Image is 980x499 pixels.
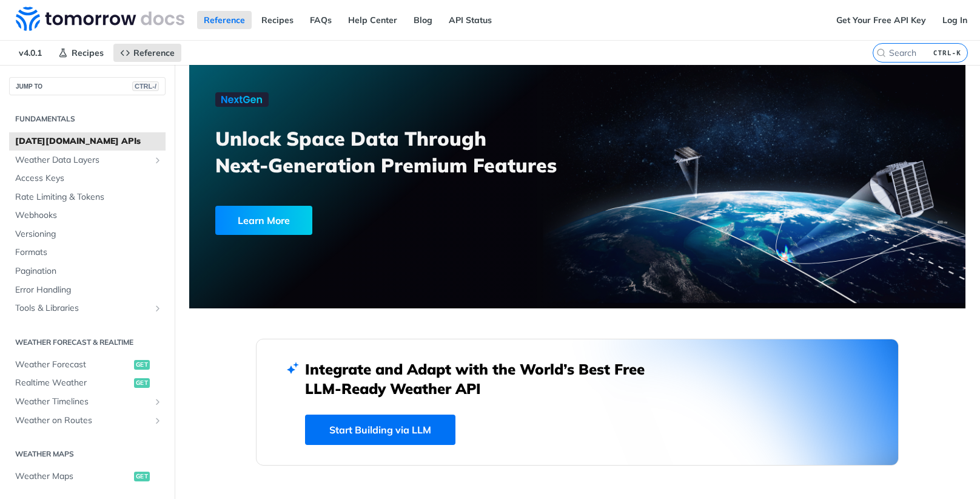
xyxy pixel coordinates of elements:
[15,284,163,296] span: Error Handling
[132,81,159,91] span: CTRL-/
[15,191,163,203] span: Rate Limiting & Tokens
[113,44,181,62] a: Reference
[15,172,163,185] span: Access Keys
[52,44,110,62] a: Recipes
[15,377,131,389] span: Realtime Weather
[15,302,150,314] span: Tools & Libraries
[134,472,150,481] span: get
[134,360,150,370] span: get
[305,415,455,445] a: Start Building via LLM
[830,11,933,29] a: Get Your Free API Key
[153,397,163,407] button: Show subpages for Weather Timelines
[930,47,964,59] kbd: CTRL-K
[9,412,166,430] a: Weather on RoutesShow subpages for Weather on Routes
[303,11,338,29] a: FAQs
[153,304,163,313] button: Show subpages for Tools & Libraries
[9,467,166,486] a: Weather Mapsget
[215,92,269,107] img: NextGen
[341,11,404,29] a: Help Center
[15,209,163,222] span: Webhooks
[442,11,498,29] a: API Status
[9,169,166,188] a: Access Keys
[9,151,166,169] a: Weather Data LayersShow subpages for Weather Data Layers
[9,449,166,460] h2: Weather Maps
[9,299,166,317] a: Tools & LibrariesShow subpages for Tools & Libraries
[15,415,150,427] span: Weather on Routes
[153,155,163,165] button: Show subpages for Weather Data Layers
[9,356,166,374] a: Weather Forecastget
[134,378,150,388] span: get
[15,359,131,371] span: Weather Forecast
[9,188,166,206] a: Rate Limiting & Tokens
[153,416,163,426] button: Show subpages for Weather on Routes
[133,47,175,58] span: Reference
[305,359,663,398] h2: Integrate and Adapt with the World’s Best Free LLM-Ready Weather API
[15,154,150,166] span: Weather Data Layers
[876,48,886,58] svg: Search
[9,281,166,299] a: Error Handling
[9,225,166,243] a: Versioning
[15,246,163,259] span: Formats
[15,470,131,483] span: Weather Maps
[12,44,49,62] span: v4.0.1
[72,47,104,58] span: Recipes
[9,262,166,280] a: Pagination
[15,265,163,277] span: Pagination
[9,337,166,348] h2: Weather Forecast & realtime
[9,206,166,225] a: Webhooks
[9,77,166,95] button: JUMP TOCTRL-/
[15,135,163,148] span: [DATE][DOMAIN_NAME] APIs
[9,393,166,411] a: Weather TimelinesShow subpages for Weather Timelines
[197,11,252,29] a: Reference
[9,132,166,151] a: [DATE][DOMAIN_NAME] APIs
[936,11,974,29] a: Log In
[9,243,166,262] a: Formats
[9,114,166,124] h2: Fundamentals
[9,374,166,392] a: Realtime Weatherget
[215,206,312,235] div: Learn More
[15,396,150,408] span: Weather Timelines
[215,125,591,178] h3: Unlock Space Data Through Next-Generation Premium Features
[215,206,515,235] a: Learn More
[16,7,184,31] img: Tomorrow.io Weather API Docs
[407,11,439,29] a: Blog
[15,228,163,240] span: Versioning
[255,11,300,29] a: Recipes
